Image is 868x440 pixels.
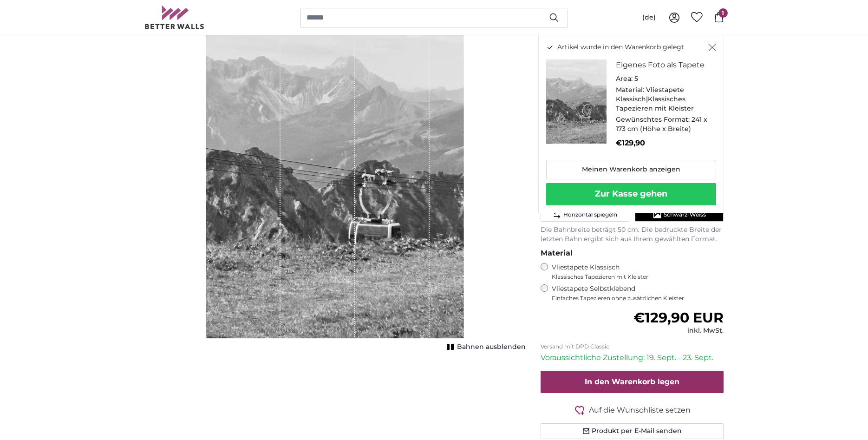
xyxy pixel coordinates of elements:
[444,341,526,354] button: Bahnen ausblenden
[541,404,724,416] button: Auf die Wunschliste setzen
[635,208,724,222] button: Schwarz-Weiss
[616,85,694,112] span: Vliestapete Klassisch|Klassisches Tapezieren mit Kleister
[552,295,724,302] span: Einfaches Tapezieren ohne zusätzlichen Kleister
[541,343,724,350] p: Versand mit DPD Classic
[541,225,724,244] p: Die Bahnbreite beträgt 50 cm. Die bedruckte Breite der letzten Bahn ergibt sich aus Ihrem gewählt...
[616,138,709,149] p: €129,90
[552,263,716,281] label: Vliestapete Klassisch
[633,326,724,335] div: inkl. MwSt.
[664,211,706,218] span: Schwarz-Weiss
[144,6,205,29] img: Betterwalls
[541,371,724,393] button: In den Warenkorb legen
[718,8,728,18] span: 1
[616,59,709,71] h3: Eigenes Foto als Tapete
[546,160,716,179] a: Meinen Warenkorb anzeigen
[708,43,716,52] button: Schließen
[557,43,684,52] span: Artikel wurde in den Warenkorb gelegt
[457,342,526,352] span: Bahnen ausblenden
[541,248,724,259] legend: Material
[552,284,724,302] label: Vliestapete Selbstklebend
[634,74,638,83] span: 5
[541,208,629,222] button: Horizontal spiegeln
[538,35,724,213] div: Artikel wurde in den Warenkorb gelegt
[546,59,607,144] img: personalised-photo
[552,273,716,281] span: Klassisches Tapezieren mit Kleister
[563,211,617,218] span: Horizontal spiegeln
[616,115,707,133] span: 241 x 173 cm (Höhe x Breite)
[541,352,724,363] p: Voraussichtliche Zustellung: 19. Sept. - 23. Sept.
[633,309,724,326] span: €129,90 EUR
[616,115,690,124] span: Gewünschtes Format:
[589,405,691,416] span: Auf die Wunschliste setzen
[635,9,663,26] button: (de)
[616,74,633,83] span: Area:
[585,377,679,386] span: In den Warenkorb legen
[546,183,716,205] button: Zur Kasse gehen
[541,423,724,439] button: Produkt per E-Mail senden
[616,85,644,94] span: Material:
